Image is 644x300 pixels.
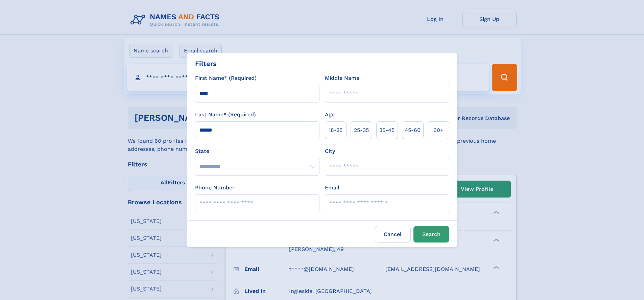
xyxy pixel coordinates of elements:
[195,74,257,82] label: First Name* (Required)
[413,226,449,243] button: Search
[195,59,217,69] div: Filters
[195,147,319,155] label: State
[325,74,359,82] label: Middle Name
[329,126,342,134] span: 18‑25
[379,126,395,134] span: 35‑45
[405,126,421,134] span: 45‑60
[433,126,444,134] span: 60+
[325,111,335,119] label: Age
[375,226,411,243] label: Cancel
[195,184,235,192] label: Phone Number
[354,126,369,134] span: 25‑35
[195,111,256,119] label: Last Name* (Required)
[325,147,335,155] label: City
[325,184,339,192] label: Email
